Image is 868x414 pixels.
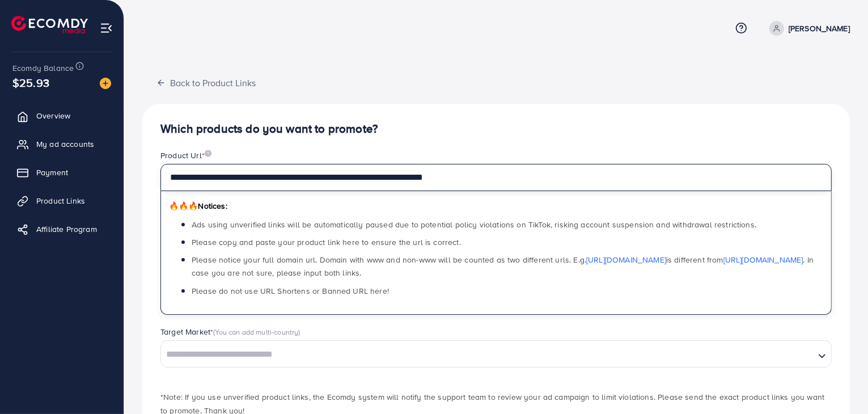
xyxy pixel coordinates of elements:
[36,138,94,150] span: My ad accounts
[723,254,803,265] a: [URL][DOMAIN_NAME]
[213,327,300,337] span: (You can add multi-country)
[12,74,49,91] span: $25.93
[9,133,115,155] a: My ad accounts
[192,219,756,230] span: Ads using unverified links will be automatically paused due to potential policy violations on Tik...
[160,326,300,337] label: Target Market
[9,161,115,184] a: Payment
[820,363,859,405] iframe: Chat
[11,16,88,33] img: logo
[586,254,666,265] a: [URL][DOMAIN_NAME]
[9,218,115,240] a: Affiliate Program
[12,62,74,74] span: Ecomdy Balance
[160,150,211,161] label: Product Url
[192,285,389,297] span: Please do not use URL Shortens or Banned URL here!
[9,189,115,212] a: Product Links
[160,122,832,136] h4: Which products do you want to promote?
[169,200,198,212] span: 🔥🔥🔥
[160,340,832,367] div: Search for option
[9,104,115,127] a: Overview
[36,110,70,121] span: Overview
[36,167,68,178] span: Payment
[142,70,270,95] button: Back to Product Links
[205,150,211,157] img: image
[789,22,850,35] p: [PERSON_NAME]
[36,195,85,206] span: Product Links
[192,254,814,278] span: Please notice your full domain url. Domain with www and non-www will be counted as two different ...
[162,346,814,364] input: Search for option
[100,78,111,89] img: image
[765,21,850,36] a: [PERSON_NAME]
[100,22,113,35] img: menu
[192,236,461,248] span: Please copy and paste your product link here to ensure the url is correct.
[36,223,97,235] span: Affiliate Program
[169,200,227,212] span: Notices:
